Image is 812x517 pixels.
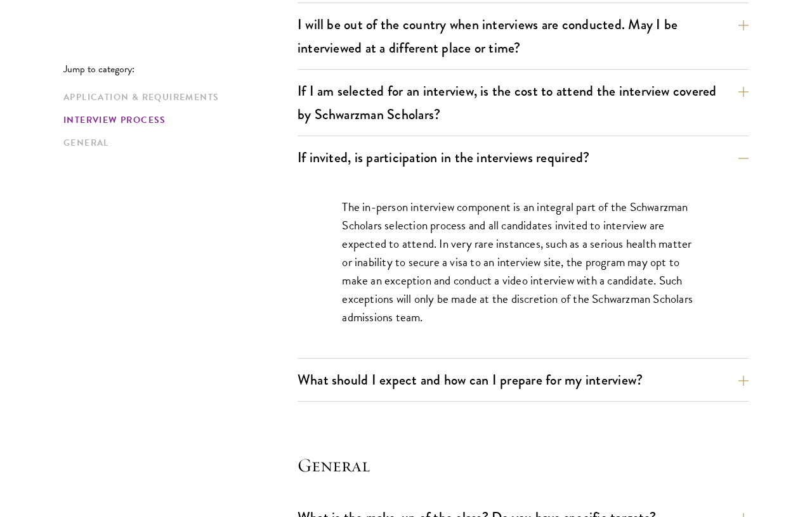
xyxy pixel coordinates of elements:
[63,136,290,150] a: General
[298,77,749,129] button: If I am selected for an interview, is the cost to attend the interview covered by Schwarzman Scho...
[342,198,704,326] p: The in-person interview component is an integral part of the Schwarzman Scholars selection proces...
[63,63,298,75] p: Jump to category:
[298,143,749,172] button: If invited, is participation in the interviews required?
[298,10,749,62] button: I will be out of the country when interviews are conducted. May I be interviewed at a different p...
[298,366,749,394] button: What should I expect and how can I prepare for my interview?
[63,113,290,127] a: Interview Process
[63,91,290,104] a: Application & Requirements
[298,452,749,478] h4: General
